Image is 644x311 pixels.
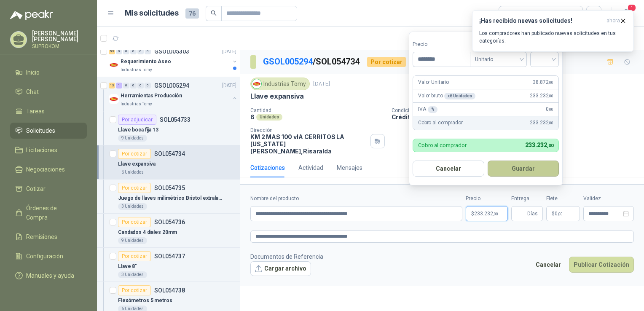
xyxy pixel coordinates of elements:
p: $ 0,00 [546,206,580,221]
p: Los compradores han publicado nuevas solicitudes en tus categorías. [479,29,627,45]
span: Inicio [26,68,40,77]
span: Configuración [26,252,63,261]
a: Configuración [10,248,87,264]
div: 0 [130,48,137,54]
a: Órdenes de Compra [10,200,87,225]
div: Por cotizar [118,285,151,295]
p: Requerimiento Aseo [121,58,171,66]
p: KM 2 MAS 100 vIA CERRITOS LA [US_STATE] [PERSON_NAME] , Risaralda [250,133,367,155]
a: GSOL005294 [263,56,313,67]
label: Validez [583,195,634,203]
img: Company Logo [252,79,261,88]
span: Órdenes de Compra [26,204,79,222]
span: ,00 [493,212,498,216]
span: search [211,10,217,16]
span: Remisiones [26,232,57,241]
div: 0 [123,48,129,54]
span: 233.232 [525,142,553,148]
p: Llave 8" [118,263,137,271]
p: SUPROKOM [32,44,87,49]
span: 38.872 [533,78,553,86]
span: 233.232 [530,92,553,100]
a: Por cotizarSOL054734Llave expansiva6 Unidades [97,145,240,180]
img: Company Logo [109,60,119,70]
div: 1 [116,83,122,88]
img: Company Logo [109,94,119,104]
span: ,00 [548,107,553,112]
p: SOL054735 [154,185,185,191]
p: Documentos de Referencia [250,252,323,261]
a: Por cotizarSOL054736Candados 4 diales 20mm9 Unidades [97,214,240,248]
div: 3 Unidades [118,203,147,210]
div: Por cotizar [118,217,151,227]
span: 0 [546,105,553,113]
div: 0 [137,48,144,54]
span: Negociaciones [26,165,65,174]
p: SOL054734 [154,151,185,157]
a: Negociaciones [10,161,87,177]
button: Cancelar [531,257,566,273]
button: Cargar archivo [250,261,311,276]
p: GSOL005303 [154,48,189,54]
div: 3 Unidades [118,271,147,278]
span: Solicitudes [26,126,55,135]
label: Flete [546,195,580,203]
p: Industrias Tomy [121,67,152,73]
p: SOL054738 [154,287,185,293]
label: Nombre del producto [250,195,462,203]
span: 76 [185,8,199,19]
h3: ¡Has recibido nuevas solicitudes! [479,17,603,24]
button: 1 [619,6,634,21]
p: Herramientas Producción [121,92,182,100]
p: Candados 4 diales 20mm [118,228,177,236]
a: Licitaciones [10,142,87,158]
p: SOL054733 [160,117,191,123]
div: x 6 Unidades [444,93,475,99]
div: Por cotizar [367,57,406,67]
span: Unitario [475,53,522,66]
div: Por adjudicar [118,115,156,125]
h1: Mis solicitudes [125,7,179,19]
p: [DATE] [313,80,330,88]
a: Solicitudes [10,123,87,139]
p: Llave expansiva [250,92,304,101]
div: 0 [145,83,151,88]
div: 0 [116,48,122,54]
button: Cancelar [413,161,484,177]
p: Cobro al comprador [418,142,467,148]
div: 9 Unidades [118,237,147,244]
button: Guardar [488,161,559,177]
p: Juego de llaves milimétrico Bristol extralargas mango en t punta bola truper [118,194,223,202]
a: Inicio [10,64,87,80]
img: Logo peakr [10,10,53,20]
p: IVA [418,105,437,113]
a: 13 1 0 0 0 0 GSOL005294[DATE] Company LogoHerramientas ProducciónIndustrias Tomy [109,80,238,107]
span: ahora [606,17,620,24]
label: Entrega [511,195,543,203]
div: 13 [109,83,115,88]
a: Cotizar [10,181,87,197]
a: Por cotizarSOL054737Llave 8"3 Unidades [97,248,240,282]
p: Condición de pago [392,107,641,113]
a: Remisiones [10,229,87,245]
p: $233.232,00 [466,206,508,221]
span: $ [552,211,555,216]
a: Por adjudicarSOL054733Llave boca fija 139 Unidades [97,111,240,145]
p: Valor bruto [418,92,475,100]
p: Flexómetros 5 metros [118,297,172,305]
span: 233.232 [530,119,553,127]
div: 0 [130,83,137,88]
span: ,00 [558,212,563,216]
p: Crédito 45 días [392,113,641,121]
span: ,00 [548,121,553,125]
p: Valor Unitario [418,78,449,86]
p: 6 [250,113,255,121]
button: ¡Has recibido nuevas solicitudes!ahora Los compradores han publicado nuevas solicitudes en tus ca... [472,10,634,52]
div: 53 [109,48,115,54]
span: Chat [26,87,39,97]
p: Llave boca fija 13 [118,126,158,134]
span: ,00 [547,143,553,148]
a: Tareas [10,103,87,119]
div: 9 Unidades [118,135,147,142]
div: 6 Unidades [118,169,147,176]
